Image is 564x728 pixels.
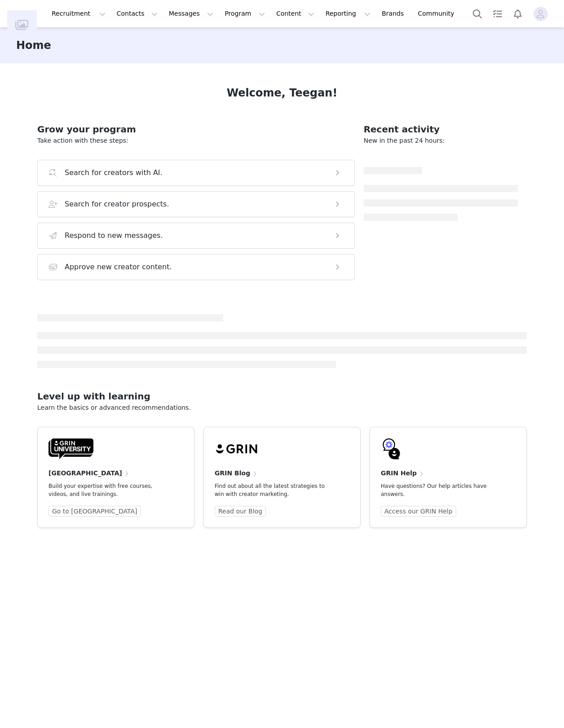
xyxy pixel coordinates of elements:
button: Search for creators with AI. [37,160,355,186]
a: Brands [376,4,412,24]
h4: GRIN Blog [215,469,250,478]
button: Notifications [508,4,528,24]
a: Read our Blog [215,506,266,517]
div: avatar [536,7,545,21]
h4: [GEOGRAPHIC_DATA] [48,469,122,478]
a: Tasks [488,4,507,24]
h1: Welcome, Teegan! [227,85,338,101]
h3: Approve new creator content. [65,262,172,272]
button: Respond to new messages. [37,223,355,249]
h3: Search for creators with AI. [65,167,163,178]
a: Community [413,4,464,24]
p: Find out about all the latest strategies to win with creator marketing. [215,482,335,498]
h2: Recent activity [364,123,518,136]
a: Access our GRIN Help [381,506,456,517]
img: GRIN-University-Logo-Black.svg [48,438,93,460]
img: GRIN-help-icon.svg [381,438,402,460]
p: Build your expertise with free courses, videos, and live trainings. [48,482,169,498]
p: Learn the basics or advanced recommendations. [37,403,527,412]
button: Program [219,4,270,24]
button: Messages [163,4,219,24]
button: Content [271,4,320,24]
button: Contacts [111,4,163,24]
img: grin-logo-black.svg [215,438,260,460]
h2: Grow your program [37,123,355,136]
a: Go to [GEOGRAPHIC_DATA] [48,506,141,517]
button: Reporting [320,4,376,24]
p: New in the past 24 hours: [364,136,518,145]
button: Search for creator prospects. [37,191,355,217]
p: Take action with these steps: [37,136,355,145]
h2: Level up with learning [37,390,527,403]
h4: GRIN Help [381,469,417,478]
button: Recruitment [46,4,111,24]
h3: Respond to new messages. [65,230,163,241]
h3: Search for creator prospects. [65,199,169,210]
h3: Home [16,37,51,53]
p: Have questions? Our help articles have answers. [381,482,501,498]
button: Search [467,4,487,24]
button: Approve new creator content. [37,254,355,280]
button: Profile [528,7,557,21]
